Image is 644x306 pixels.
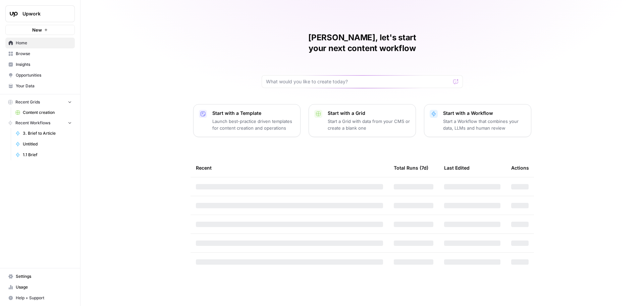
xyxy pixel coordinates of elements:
a: Browse [5,48,75,59]
span: Your Data [16,83,72,89]
span: 1.1 Brief [23,152,72,158]
input: What would you like to create today? [266,78,450,85]
button: Start with a WorkflowStart a Workflow that combines your data, LLMs and human review [424,104,531,137]
span: Home [16,40,72,46]
span: Settings [16,273,72,279]
a: 1.1 Brief [12,149,75,160]
div: Recent [196,159,383,177]
button: Start with a GridStart a Grid with data from your CMS or create a blank one [309,104,416,137]
button: Recent Workflows [5,118,75,128]
span: Recent Workflows [15,120,50,126]
button: Workspace: Upwork [5,5,75,22]
div: Last Edited [444,159,470,177]
h1: [PERSON_NAME], let's start your next content workflow [262,32,463,54]
p: Launch best-practice driven templates for content creation and operations [212,118,295,131]
p: Start with a Grid [328,110,410,117]
span: 3. Brief to Article [23,130,72,136]
a: Content creation [12,107,75,118]
a: 3. Brief to Article [12,128,75,139]
span: Usage [16,284,72,290]
a: Insights [5,59,75,70]
p: Start a Grid with data from your CMS or create a blank one [328,118,410,131]
a: Home [5,38,75,48]
p: Start with a Template [212,110,295,117]
span: Upwork [22,10,63,17]
button: Recent Grids [5,97,75,107]
button: Help + Support [5,293,75,303]
span: New [32,27,42,33]
span: Opportunities [16,72,72,78]
a: Your Data [5,81,75,91]
span: Browse [16,51,72,57]
span: Content creation [23,110,72,116]
p: Start a Workflow that combines your data, LLMs and human review [443,118,526,131]
a: Settings [5,271,75,282]
span: Help + Support [16,295,72,301]
div: Actions [511,159,529,177]
span: Insights [16,61,72,68]
p: Start with a Workflow [443,110,526,117]
button: Start with a TemplateLaunch best-practice driven templates for content creation and operations [193,104,301,137]
a: Opportunities [5,70,75,81]
button: New [5,25,75,35]
span: Untitled [23,141,72,147]
img: Upwork Logo [8,8,20,20]
span: Recent Grids [15,99,40,105]
a: Usage [5,282,75,293]
div: Total Runs (7d) [394,159,428,177]
a: Untitled [12,139,75,149]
